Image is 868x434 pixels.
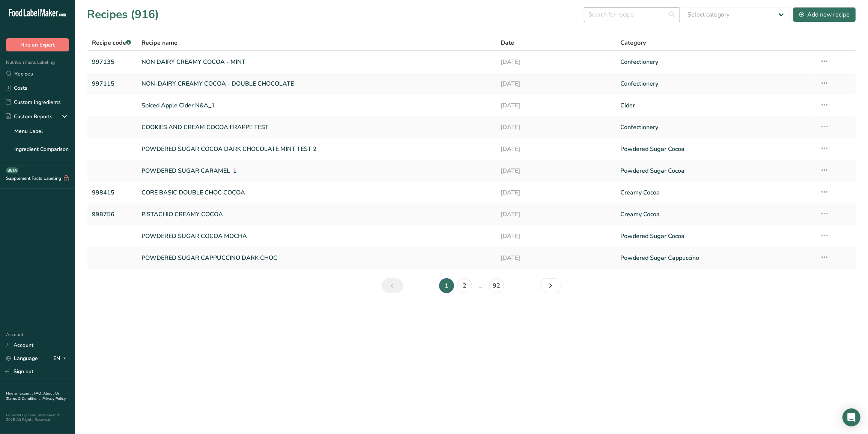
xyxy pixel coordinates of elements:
[501,185,612,200] a: [DATE]
[501,98,612,113] a: [DATE]
[382,278,403,293] a: Previous page
[141,250,492,266] a: POWDERED SUGAR CAPPUCCINO DARK CHOC
[42,396,66,401] a: Privacy Policy
[6,413,69,422] div: Powered By FoodLabelMaker © 2025 All Rights Reserved
[6,391,33,396] a: Hire an Expert .
[141,54,492,70] a: NON DAIRY CREAMY COCOA - MINT
[6,167,18,173] div: BETA
[501,206,612,222] a: [DATE]
[141,185,492,200] a: CORE BASIC DOUBLE CHOC COCOA
[842,408,860,426] div: Open Intercom Messenger
[621,38,646,47] span: Category
[141,76,492,92] a: NON-DAIRY CREAMY COCOA - DOUBLE CHOCOLATE
[584,7,680,22] input: Search for recipe
[92,39,131,47] span: Recipe code
[92,54,132,70] a: 997135
[6,113,53,121] div: Custom Reports
[6,391,60,401] a: About Us .
[87,6,159,23] h1: Recipes (916)
[621,98,811,113] a: Cider
[489,278,504,293] a: Page 92.
[621,185,811,200] a: Creamy Cocoa
[621,228,811,244] a: Powdered Sugar Cocoa
[501,38,514,47] span: Date
[141,163,492,179] a: POWDERED SUGAR CARAMEL_1
[141,141,492,157] a: POWDERED SUGAR COCOA DARK CHOCOLATE MINT TEST 2
[621,163,811,179] a: Powdered Sugar Cocoa
[34,391,43,396] a: FAQ .
[501,141,612,157] a: [DATE]
[540,278,562,293] a: Next page
[501,76,612,92] a: [DATE]
[799,10,850,19] div: Add new recipe
[92,76,132,92] a: 997115
[6,352,38,365] a: Language
[53,354,69,363] div: EN
[141,119,492,135] a: COOKIES AND CREAM COCOA FRAPPE TEST
[141,228,492,244] a: POWDERED SUGAR COCOA MOCHA
[141,38,178,47] span: Recipe name
[793,7,856,22] button: Add new recipe
[501,119,612,135] a: [DATE]
[621,76,811,92] a: Confectionery
[621,141,811,157] a: Powdered Sugar Cocoa
[501,54,612,70] a: [DATE]
[92,206,132,222] a: 998756
[92,185,132,200] a: 998415
[501,163,612,179] a: [DATE]
[6,38,69,51] button: Hire an Expert
[501,228,612,244] a: [DATE]
[621,250,811,266] a: Powdered Sugar Cappuccino
[457,278,472,293] a: Page 2.
[621,206,811,222] a: Creamy Cocoa
[621,119,811,135] a: Confectionery
[141,206,492,222] a: PISTACHIO CREAMY COCOA
[6,396,42,401] a: Terms & Conditions .
[501,250,612,266] a: [DATE]
[621,54,811,70] a: Confectionery
[141,98,492,113] a: Spiced Apple Cider N&A_1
